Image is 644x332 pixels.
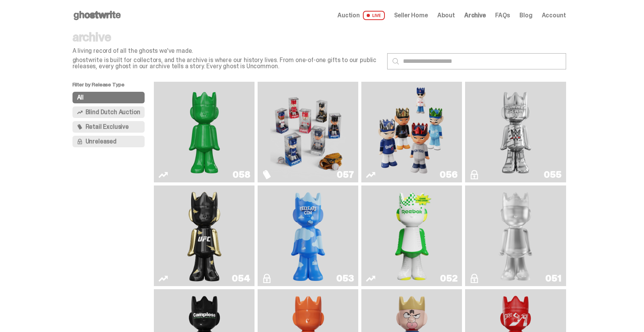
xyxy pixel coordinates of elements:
div: 058 [233,170,250,179]
img: Ruby [184,189,225,283]
span: Unreleased [86,138,116,145]
div: 053 [336,274,354,283]
img: Schrödinger's ghost: Sunday Green [167,85,242,179]
p: archive [72,31,381,43]
a: Seller Home [394,12,428,19]
a: Court Victory [366,189,457,283]
img: Court Victory [391,189,432,283]
a: FAQs [495,12,510,19]
a: Game Face (2025) [366,85,457,179]
p: Filter by Release Type [72,82,154,92]
p: A living record of all the ghosts we've made. [72,48,381,54]
div: 054 [232,274,250,283]
button: Unreleased [72,136,145,147]
a: LLLoyalty [470,189,561,283]
img: Game Face (2025) [374,85,450,179]
button: All [72,92,145,103]
div: 051 [545,274,561,283]
img: Game Face (2025) [270,85,346,179]
a: Auction LIVE [337,11,384,20]
a: I Was There SummerSlam [470,85,561,179]
div: 055 [544,170,561,179]
span: All [77,94,84,101]
p: ghostwrite is built for collectors, and the archive is where our history lives. From one-of-one g... [72,57,381,69]
a: Ruby [158,189,250,283]
div: 056 [440,170,457,179]
img: LLLoyalty [495,189,536,283]
a: Archive [464,12,486,19]
a: Account [542,12,566,19]
span: Auction [337,12,360,19]
a: Game Face (2025) [262,85,354,179]
a: About [437,12,455,19]
span: Blind Dutch Auction [86,109,140,115]
div: 052 [440,274,457,283]
div: 057 [337,170,354,179]
img: I Was There SummerSlam [478,85,553,179]
span: Retail Exclusive [86,124,129,130]
a: Blog [519,12,532,19]
button: Retail Exclusive [72,121,145,133]
a: Schrödinger's ghost: Sunday Green [158,85,250,179]
a: ghooooost [262,189,354,283]
button: Blind Dutch Auction [72,106,145,118]
img: ghooooost [288,189,329,283]
span: LIVE [363,11,385,20]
